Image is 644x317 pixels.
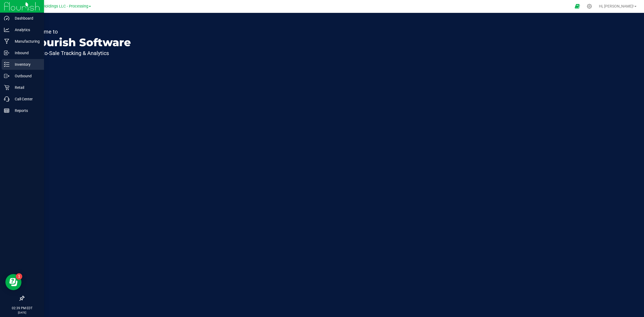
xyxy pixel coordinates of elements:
[9,96,42,102] p: Call Center
[2,306,42,311] p: 02:39 PM EDT
[4,39,9,44] inline-svg: Manufacturing
[4,50,9,56] inline-svg: Inbound
[571,1,583,12] span: Open Ecommerce Menu
[9,50,42,56] p: Inbound
[4,108,9,113] inline-svg: Reports
[16,273,22,280] iframe: Resource center unread badge
[9,73,42,79] p: Outbound
[9,27,42,33] p: Analytics
[586,4,593,9] div: Manage settings
[29,50,131,56] p: Seed-to-Sale Tracking & Analytics
[4,16,9,21] inline-svg: Dashboard
[19,4,88,9] span: Riviera Creek Holdings LLC - Processing
[4,85,9,90] inline-svg: Retail
[29,37,131,48] p: Flourish Software
[29,29,131,34] p: Welcome to
[4,73,9,79] inline-svg: Outbound
[2,311,42,315] p: [DATE]
[5,274,21,290] iframe: Resource center
[4,62,9,67] inline-svg: Inventory
[9,84,42,91] p: Retail
[9,38,42,45] p: Manufacturing
[599,4,634,8] span: Hi, [PERSON_NAME]!
[9,15,42,21] p: Dashboard
[4,27,9,32] inline-svg: Analytics
[9,107,42,114] p: Reports
[9,61,42,68] p: Inventory
[4,96,9,102] inline-svg: Call Center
